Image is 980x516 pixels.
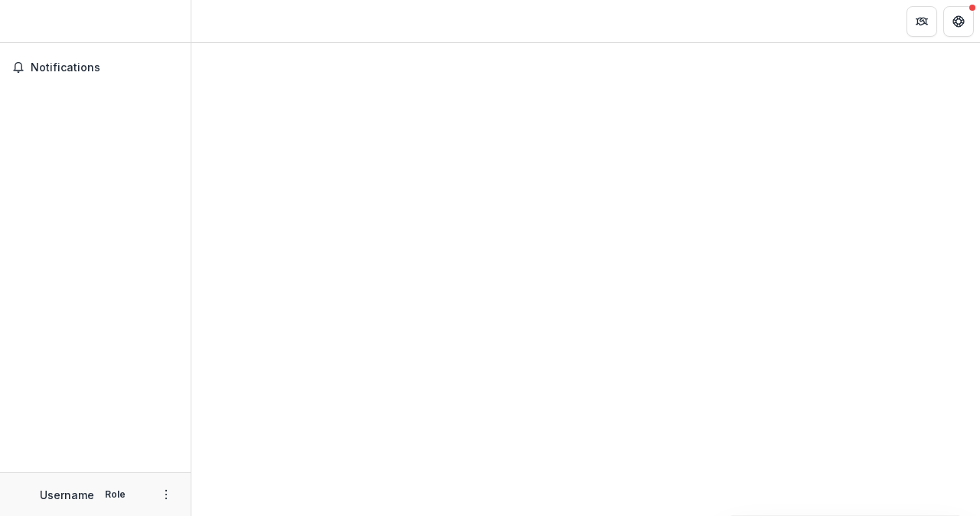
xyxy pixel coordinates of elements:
[157,485,175,504] button: More
[40,487,94,503] p: Username
[906,6,937,37] button: Partners
[6,55,185,80] button: Notifications
[100,488,130,501] p: Role
[943,6,974,37] button: Get Help
[31,61,178,74] span: Notifications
